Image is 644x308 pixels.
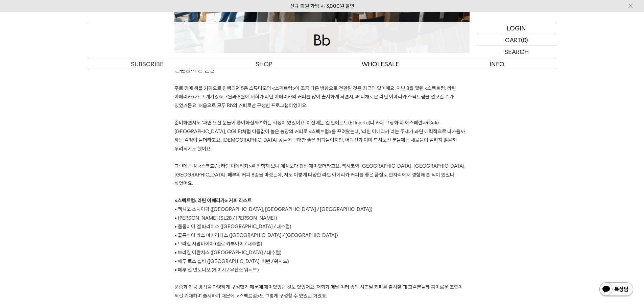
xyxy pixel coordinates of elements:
[174,85,456,109] span: 주로 경매 샘플 커핑으로 진행되던 5층 스튜디오의 <스펙트럼>이 조금 다른 방향으로 전환된 것은 최근의 일이에요. 지난 8월 열린 <스펙트럼: 라틴 아메리카>가 그 계기였죠....
[174,197,252,204] span: <스펙트럼: 라틴 아메리카> 커피 리스트
[174,250,281,256] span: • 브라질 아란치스 ([GEOGRAPHIC_DATA] / 내추럴)
[174,223,291,230] span: • 콜롬비아 엘 파라이소 ([GEOGRAPHIC_DATA] / 내추럴)
[174,232,338,238] span: • 콜롬비아 라스 마가리타스 ([GEOGRAPHIC_DATA] / [GEOGRAPHIC_DATA])
[439,58,555,70] p: INFO
[206,58,322,70] a: SHOP
[314,34,330,46] img: 로고
[174,163,466,186] span: 그런데 막상 <스펙트럼: 라틴 아메리카>를 진행해 보니 예상보다 훨씬 재미있더라고요. 멕시코와 [GEOGRAPHIC_DATA], [GEOGRAPHIC_DATA], [GEOGR...
[478,34,555,46] a: CART (0)
[174,215,277,221] span: • [PERSON_NAME] (SL28 / [PERSON_NAME])
[174,267,259,273] span: • 페루 산 안토니오 (게이샤 / 무산소 워시드)
[174,258,289,264] span: • 페루 로스 실바 ([GEOGRAPHIC_DATA], 버번 / 워시드)
[322,58,439,70] p: WHOLESALE
[505,34,521,46] p: CART
[507,22,526,34] p: LOGIN
[174,206,372,212] span: • 멕시코 소치아팜 ([GEOGRAPHIC_DATA], [GEOGRAPHIC_DATA] / [GEOGRAPHIC_DATA])
[599,282,634,298] img: 카카오톡 채널 1:1 채팅 버튼
[478,22,555,34] a: LOGIN
[174,120,465,152] span: 준비하면서도 ‘과연 오신 분들이 좋아하실까?’ 하는 걱정이 있었어요. 이전에는 엘 인헤르토(El Injerto)나 카페 그랑하 라 에스페란사(Cafe [GEOGRAPHIC_D...
[504,46,529,58] p: SEARCH
[290,3,354,9] a: 신규 회원 가입 시 3,000원 할인
[89,58,206,70] a: SUBSCRIBE
[174,284,463,299] span: 품종과 가공 방식을 다양하게 구성했기 때문에 재미있었던 것도 있었어요. 저희가 매달 여러 종의 시즈널 커피를 출시할 때 고객분들께 흥미로운 조합이 되길 기대하며 출시하기 때문...
[174,241,262,247] span: • 브라질 사맘바이아 (옐로 카투아이 / 내추럴)
[521,34,528,46] p: (0)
